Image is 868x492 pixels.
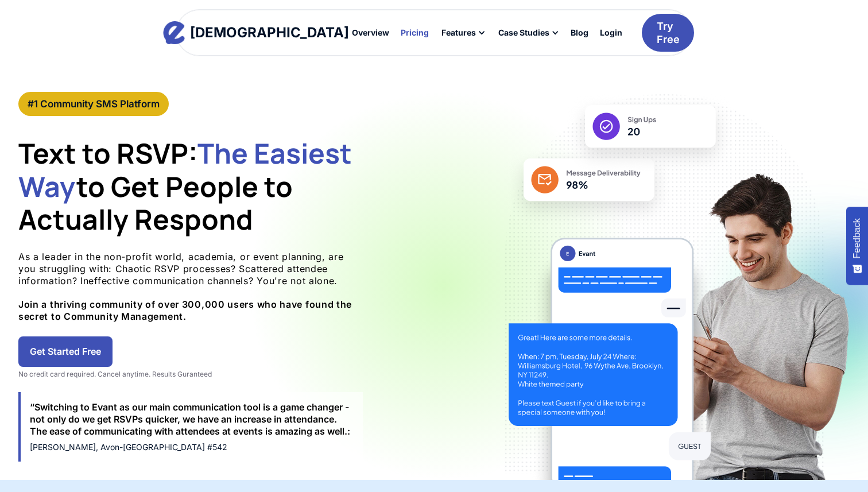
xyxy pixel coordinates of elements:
[28,98,160,110] div: #1 Community SMS Platform
[565,23,594,42] a: Blog
[190,26,349,40] div: [DEMOGRAPHIC_DATA]
[18,336,113,367] a: Get Started Free
[395,23,435,42] a: Pricing
[18,134,352,205] span: The Easiest Way
[571,29,588,37] div: Blog
[435,23,491,42] div: Features
[30,442,354,452] div: [PERSON_NAME], Avon-[GEOGRAPHIC_DATA] #542
[346,23,395,42] a: Overview
[18,299,352,322] strong: Join a thriving community of over 300,000 users who have found the secret to Community Management.
[441,29,476,37] div: Features
[18,370,363,379] div: No credit card required. Cancel anytime. Results Guranteed
[30,401,354,437] div: “Switching to Evant as our main communication tool is a game changer - not only do we get RSVPs q...
[846,207,868,285] button: Feedback - Show survey
[657,20,680,47] div: Try Free
[18,137,363,236] h1: Text to RSVP: to Get People to Actually Respond
[642,14,694,52] a: Try Free
[600,29,622,37] div: Login
[498,29,549,37] div: Case Studies
[594,23,628,42] a: Login
[401,29,429,37] div: Pricing
[18,92,169,116] a: #1 Community SMS Platform
[491,23,565,42] div: Case Studies
[352,29,389,37] div: Overview
[174,21,339,44] a: home
[18,251,363,323] p: As a leader in the non-profit world, academia, or event planning, are you struggling with: Chaoti...
[852,218,862,258] span: Feedback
